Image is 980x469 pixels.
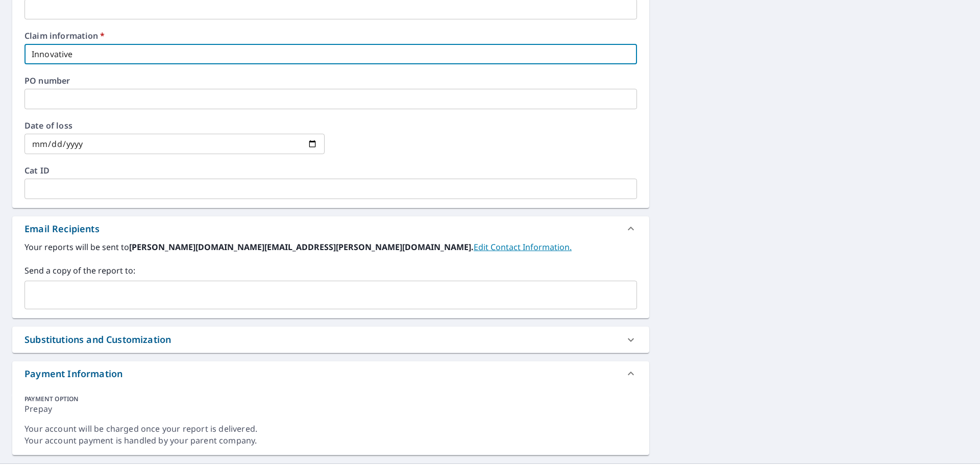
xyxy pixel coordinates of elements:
div: Payment Information [24,367,122,381]
div: Substitutions and Customization [24,333,171,347]
div: Email Recipients [12,216,649,241]
label: Cat ID [24,166,637,175]
div: Email Recipients [24,222,100,236]
label: Send a copy of the report to: [24,264,637,277]
div: PAYMENT OPTION [24,394,637,403]
div: Your account payment is handled by your parent company. [24,435,637,447]
a: EditContactInfo [474,241,572,253]
div: Your account will be charged once your report is delivered. [24,423,637,435]
div: Prepay [24,403,637,423]
b: [PERSON_NAME][DOMAIN_NAME][EMAIL_ADDRESS][PERSON_NAME][DOMAIN_NAME]. [129,241,474,253]
div: Substitutions and Customization [12,327,649,353]
div: Payment Information [12,361,649,386]
label: Your reports will be sent to [24,241,637,253]
label: PO number [24,77,637,85]
label: Date of loss [24,121,325,130]
label: Claim information [24,32,637,40]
